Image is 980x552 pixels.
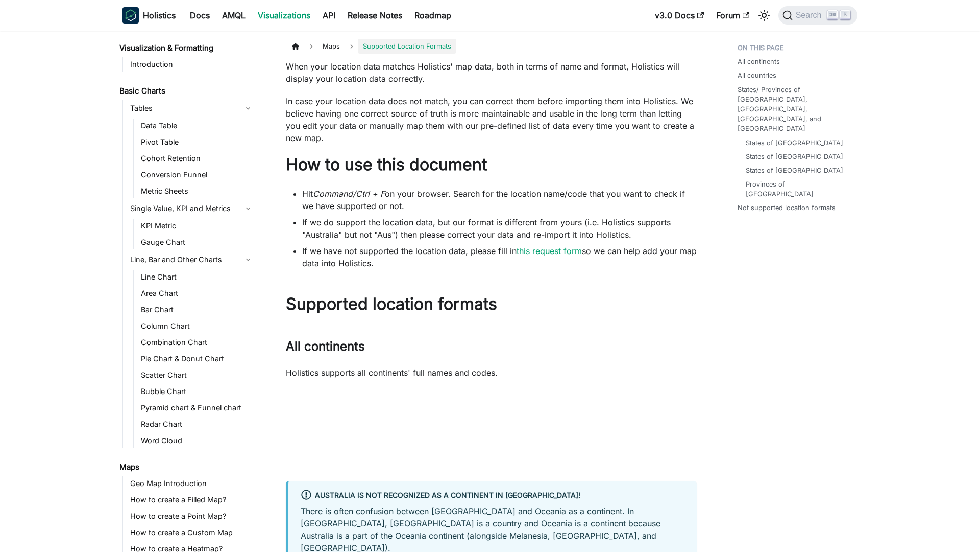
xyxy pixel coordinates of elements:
[127,251,256,268] a: Line, Bar and Other Charts
[138,319,256,333] a: Column Chart
[408,7,457,24] a: Roadmap
[302,188,697,212] li: Hit on your browser. Search for the location name/code that you want to check if we have supporte...
[746,179,847,199] a: Provinces of [GEOGRAPHIC_DATA]
[138,168,256,182] a: Conversion Funnel
[301,489,684,502] div: Australia is not recognized as a continent in [GEOGRAPHIC_DATA]!
[746,152,843,162] a: States of [GEOGRAPHIC_DATA]
[127,493,256,507] a: How to create a Filled Map?
[746,166,843,175] a: States of [GEOGRAPHIC_DATA]
[138,417,256,431] a: Radar Chart
[286,95,697,144] p: In case your location data does not match, you can correct them before importing them into Holist...
[112,31,265,552] nav: Docs sidebar
[286,339,697,358] h2: All continents
[127,525,256,540] a: How to create a Custom Map
[286,154,697,175] h1: How to use this document
[738,85,851,134] a: States/ Provinces of [GEOGRAPHIC_DATA], [GEOGRAPHIC_DATA], [GEOGRAPHIC_DATA], and [GEOGRAPHIC_DATA]
[116,460,256,474] a: Maps
[313,189,385,199] em: Command/Ctrl + F
[738,71,776,80] a: All countries
[116,41,256,55] a: Visualization & Formatting
[122,7,176,24] a: HolisticsHolistics
[138,433,256,448] a: Word Cloud
[738,57,780,66] a: All continents
[127,200,256,217] a: Single Value, KPI and Metrics
[286,60,697,85] p: When your location data matches Holistics' map data, both in terms of name and format, Holistics ...
[127,57,256,72] a: Introduction
[746,138,843,148] a: States of [GEOGRAPHIC_DATA]
[138,151,256,166] a: Cohort Retention
[143,9,176,21] b: Holistics
[138,352,256,366] a: Pie Chart & Donut Chart
[316,7,341,24] a: API
[341,7,408,24] a: Release Notes
[138,219,256,233] a: KPI Metric
[122,7,139,24] img: Holistics
[286,39,697,54] nav: Breadcrumbs
[302,245,697,269] li: If we have not supported the location data, please fill in so we can help add your map data into ...
[138,286,256,301] a: Area Chart
[127,509,256,523] a: How to create a Point Map?
[517,246,582,256] a: this request form
[738,203,836,213] a: Not supported location formats
[286,39,305,54] a: Home page
[138,135,256,149] a: Pivot Table
[778,6,857,25] button: Search (Ctrl+K)
[138,270,256,284] a: Line Chart
[358,39,456,54] span: Supported Location Formats
[252,7,316,24] a: Visualizations
[649,7,710,24] a: v3.0 Docs
[138,368,256,382] a: Scatter Chart
[127,100,256,117] a: Tables
[138,119,256,133] a: Data Table
[138,184,256,198] a: Metric Sheets
[127,476,256,491] a: Geo Map Introduction
[317,39,345,54] span: Maps
[793,11,828,20] span: Search
[216,7,252,24] a: AMQL
[184,7,216,24] a: Docs
[286,366,697,379] p: Holistics supports all continents' full names and codes.
[710,7,755,24] a: Forum
[138,235,256,249] a: Gauge Chart
[286,294,697,314] h1: Supported location formats
[756,7,772,24] button: Switch between dark and light mode (currently light mode)
[840,10,850,19] kbd: K
[138,303,256,317] a: Bar Chart
[116,84,256,98] a: Basic Charts
[138,384,256,399] a: Bubble Chart
[138,401,256,415] a: Pyramid chart & Funnel chart
[302,216,697,241] li: If we do support the location data, but our format is different from yours (i.e. Holistics suppor...
[138,335,256,350] a: Combination Chart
